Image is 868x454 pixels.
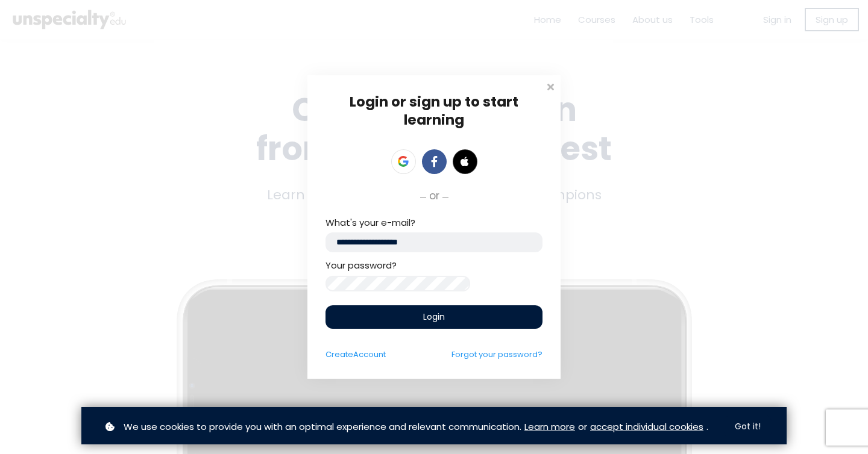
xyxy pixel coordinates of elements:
[590,420,703,434] a: accept individual cookies
[724,415,772,438] button: Got it!
[429,188,439,204] span: or
[325,349,386,360] a: CreateAccount
[423,311,445,323] span: Login
[524,420,575,434] a: Learn more
[124,420,521,434] span: We use cookies to provide you with an optimal experience and relevant communication.
[350,92,518,129] span: Login or sign up to start learning
[353,349,386,360] span: Account
[451,349,542,360] a: Forgot your password?
[102,420,717,434] p: or .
